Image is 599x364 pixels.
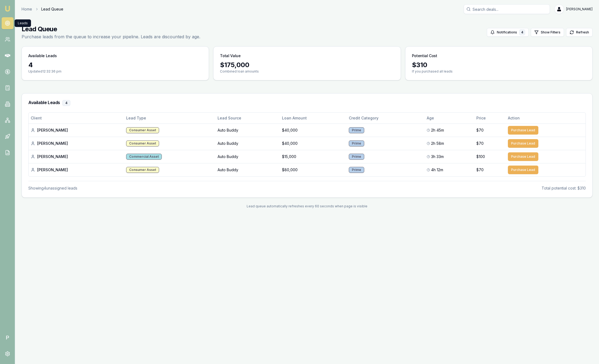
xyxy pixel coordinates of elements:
[15,19,31,27] div: Leads
[215,123,280,137] td: Auto Buddy
[280,150,347,163] td: $15,000
[215,150,280,163] td: Auto Buddy
[22,204,593,208] div: Lead queue automatically refreshes every 60 seconds when page is visible
[41,6,63,12] span: Lead Queue
[280,163,347,176] td: $80,000
[464,4,550,14] input: Search deals
[126,140,159,146] div: Consumer Asset
[215,137,280,150] td: Auto Buddy
[412,61,586,69] div: $ 310
[220,61,394,69] div: $ 175,000
[31,128,122,133] div: [PERSON_NAME]
[31,141,122,146] div: [PERSON_NAME]
[280,113,347,123] th: Loan Amount
[29,113,124,123] th: Client
[220,69,394,74] p: Combined loan amounts
[28,69,202,74] p: Updated 12:32:36 pm
[347,113,425,123] th: Credit Category
[126,167,159,173] div: Consumer Asset
[22,6,32,12] a: Home
[280,137,347,150] td: $40,000
[28,186,77,191] div: Showing 4 unassigned lead s
[349,154,364,160] div: Prime
[508,166,538,174] button: Purchase Lead
[474,113,506,123] th: Price
[2,332,13,344] span: P
[22,33,200,40] p: Purchase leads from the queue to increase your pipeline. Leads are discounted by age.
[487,28,529,37] button: Notifications4
[349,127,364,133] div: Prime
[28,100,586,106] h3: Available Leads
[280,123,347,137] td: $40,000
[22,25,200,33] h1: Lead Queue
[506,113,586,123] th: Action
[220,53,240,59] h3: Total Value
[412,53,437,59] h3: Potential Cost
[542,186,586,191] div: Total potential cost: $310
[508,139,538,148] button: Purchase Lead
[215,113,280,123] th: Lead Source
[126,127,159,133] div: Consumer Asset
[431,167,443,173] span: 4h 12m
[476,154,485,159] span: $100
[425,113,474,123] th: Age
[519,29,525,35] div: 4
[412,69,586,74] p: If you purchased all leads
[431,154,444,159] span: 3h 33m
[62,100,70,106] div: 4
[4,5,11,12] img: emu-icon-u.png
[476,141,484,146] span: $70
[28,61,202,69] div: 4
[31,167,122,173] div: [PERSON_NAME]
[431,128,444,133] span: 2h 45m
[22,6,63,12] nav: breadcrumb
[476,167,484,173] span: $70
[431,141,444,146] span: 2h 58m
[349,167,364,173] div: Prime
[215,163,280,176] td: Auto Buddy
[566,28,593,37] button: Refresh
[31,154,122,159] div: [PERSON_NAME]
[508,152,538,161] button: Purchase Lead
[508,126,538,135] button: Purchase Lead
[28,53,57,59] h3: Available Leads
[126,154,162,160] div: Commercial Asset
[124,113,216,123] th: Lead Type
[476,128,484,133] span: $70
[349,140,364,146] div: Prime
[531,28,564,37] button: Show Filters
[566,7,593,11] span: [PERSON_NAME]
